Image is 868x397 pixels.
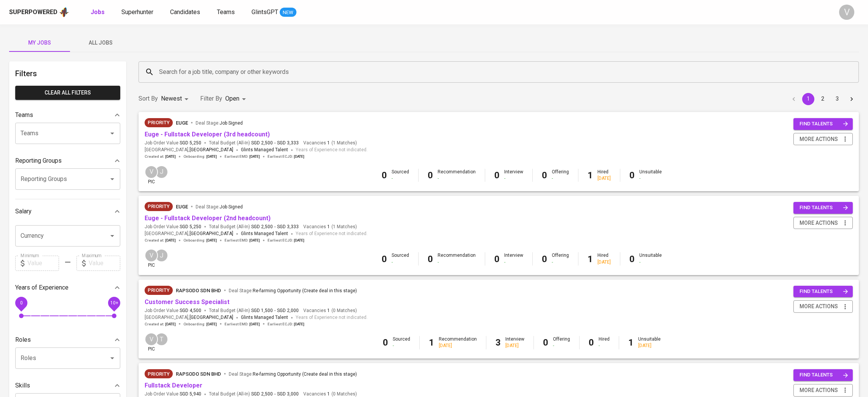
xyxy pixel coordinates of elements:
[145,370,173,378] span: Priority
[155,249,168,262] div: J
[161,94,182,103] p: Newest
[294,154,304,159] span: [DATE]
[274,224,276,230] span: -
[552,175,569,182] div: -
[831,93,843,105] button: Go to page 3
[552,169,569,182] div: Offering
[382,170,387,181] b: 0
[225,154,260,159] span: Earliest EMD :
[505,336,524,349] div: Interview
[15,107,120,123] div: Teams
[597,252,611,265] div: Hired
[274,307,276,314] span: -
[249,154,260,159] span: [DATE]
[438,169,476,182] div: Recommendation
[165,322,176,327] span: [DATE]
[800,203,848,212] span: find talents
[206,322,217,327] span: [DATE]
[504,175,523,182] div: -
[793,118,853,130] button: find talents
[225,92,248,106] div: Open
[817,93,829,105] button: Go to page 2
[392,259,409,266] div: -
[170,8,200,16] span: Candidates
[249,322,260,327] span: [DATE]
[200,94,222,103] p: Filter By
[793,384,853,397] button: more actions
[800,120,848,128] span: find talents
[597,259,611,266] div: [DATE]
[800,371,848,379] span: find talents
[638,343,661,349] div: [DATE]
[9,6,69,18] a: Superpoweredapp logo
[176,371,221,377] span: Rapsodo Sdn Bhd
[251,224,273,230] span: SGD 2,500
[268,154,304,159] span: Earliest ECJD :
[196,204,243,210] span: Deal Stage :
[429,337,434,348] b: 1
[206,154,217,159] span: [DATE]
[251,140,273,146] span: SGD 2,500
[629,170,635,181] b: 0
[180,140,201,146] span: SGD 5,250
[190,146,233,154] span: [GEOGRAPHIC_DATA]
[504,252,523,265] div: Interview
[241,231,288,236] span: Glints Managed Talent
[552,259,569,266] div: -
[229,371,357,377] span: Deal Stage :
[793,217,853,229] button: more actions
[145,286,173,295] div: New Job received from Demand Team
[542,170,547,181] b: 0
[145,146,233,154] span: [GEOGRAPHIC_DATA] ,
[15,280,120,295] div: Years of Experience
[121,8,155,17] a: Superhunter
[392,252,409,265] div: Sourced
[217,8,236,17] a: Teams
[145,230,233,238] span: [GEOGRAPHIC_DATA] ,
[217,8,235,16] span: Teams
[155,333,168,346] div: T
[504,169,523,182] div: Interview
[145,314,233,322] span: [GEOGRAPHIC_DATA] ,
[639,252,662,265] div: Unsuitable
[802,93,814,105] button: page 1
[303,307,357,314] span: Vacancies ( 0 Matches )
[504,259,523,266] div: -
[145,203,173,210] span: Priority
[277,307,299,314] span: SGD 2,000
[277,224,299,230] span: SGD 3,333
[14,38,65,48] span: My Jobs
[439,343,477,349] div: [DATE]
[15,110,33,120] p: Teams
[793,202,853,214] button: find talents
[183,238,217,243] span: Onboarding :
[543,337,548,348] b: 0
[392,169,409,182] div: Sourced
[280,9,296,16] span: NEW
[252,8,296,17] a: GlintsGPT NEW
[294,322,304,327] span: [DATE]
[494,170,500,181] b: 0
[438,252,476,265] div: Recommendation
[268,322,304,327] span: Earliest ECJD :
[277,140,299,146] span: SGD 3,333
[294,238,304,243] span: [DATE]
[206,238,217,243] span: [DATE]
[145,119,173,126] span: Priority
[176,288,221,293] span: Rapsodo Sdn Bhd
[107,128,118,139] button: Open
[494,254,500,264] b: 0
[190,230,233,238] span: [GEOGRAPHIC_DATA]
[190,314,233,322] span: [GEOGRAPHIC_DATA]
[183,322,217,327] span: Onboarding :
[628,337,634,348] b: 1
[800,287,848,296] span: find talents
[145,154,176,159] span: Created at :
[839,5,854,20] div: V
[165,154,176,159] span: [DATE]
[597,169,611,182] div: Hired
[296,314,368,322] span: Years of Experience not indicated.
[553,336,570,349] div: Offering
[145,382,202,389] a: Fullstack Developer
[145,369,173,378] div: New Job received from Demand Team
